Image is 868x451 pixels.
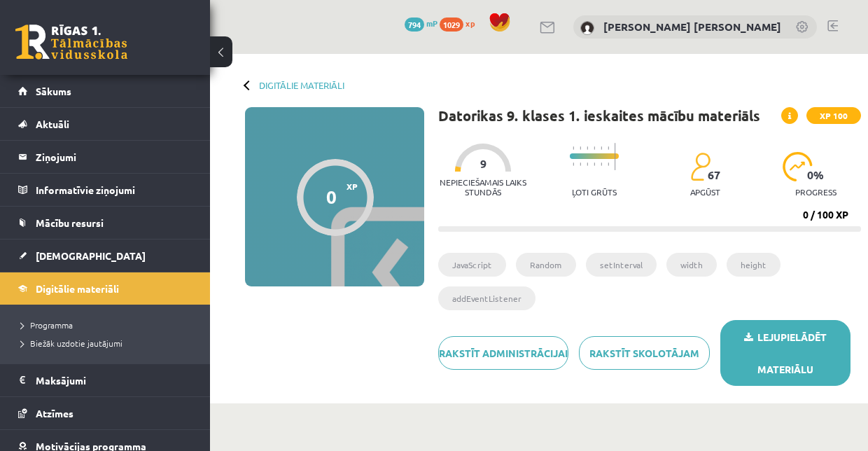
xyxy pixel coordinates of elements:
a: Aktuāli [18,108,192,140]
legend: Ziņojumi [36,141,192,173]
span: Sākums [36,85,71,97]
a: Atzīmes [18,397,192,429]
li: addEventListener [438,286,535,310]
a: Lejupielādēt materiālu [720,320,850,386]
legend: Informatīvie ziņojumi [36,174,192,206]
a: 794 mP [405,18,437,29]
span: Biežāk uzdotie jautājumi [21,338,122,349]
p: Nepieciešamais laiks stundās [438,177,528,197]
img: icon-short-line-57e1e144782c952c97e751825c79c345078a6d821885a25fce030b3d8c18986b.svg [580,146,581,150]
img: icon-short-line-57e1e144782c952c97e751825c79c345078a6d821885a25fce030b3d8c18986b.svg [573,162,574,166]
img: icon-short-line-57e1e144782c952c97e751825c79c345078a6d821885a25fce030b3d8c18986b.svg [573,146,574,150]
a: Ziņojumi [18,141,192,173]
span: Aktuāli [36,118,69,130]
a: [PERSON_NAME] [PERSON_NAME] [603,20,781,34]
img: icon-progress-161ccf0a02000e728c5f80fcf4c31c7af3da0e1684b2b1d7c360e028c24a22f1.svg [783,152,813,181]
img: Arnis Jānis Klucis [580,21,594,35]
span: [DEMOGRAPHIC_DATA] [36,249,146,262]
span: Digitālie materiāli [36,282,119,295]
span: mP [426,18,437,29]
span: Mācību resursi [36,216,104,229]
span: Programma [21,319,73,331]
span: 794 [405,18,424,32]
img: icon-short-line-57e1e144782c952c97e751825c79c345078a6d821885a25fce030b3d8c18986b.svg [587,162,588,166]
span: XP [346,181,358,191]
span: 1029 [440,18,463,32]
p: Ļoti grūts [572,187,617,197]
a: 1029 xp [440,18,482,29]
li: setInterval [586,253,657,277]
img: icon-short-line-57e1e144782c952c97e751825c79c345078a6d821885a25fce030b3d8c18986b.svg [601,162,602,166]
span: Atzīmes [36,407,73,419]
img: icon-short-line-57e1e144782c952c97e751825c79c345078a6d821885a25fce030b3d8c18986b.svg [608,162,609,166]
a: Digitālie materiāli [259,80,344,90]
li: JavaScript [438,253,506,277]
img: icon-short-line-57e1e144782c952c97e751825c79c345078a6d821885a25fce030b3d8c18986b.svg [608,146,609,150]
li: height [727,253,780,277]
span: 9 [480,158,486,170]
a: Mācību resursi [18,207,192,239]
a: Rakstīt skolotājam [579,336,709,370]
a: Informatīvie ziņojumi [18,174,192,206]
p: apgūst [690,187,720,197]
img: icon-short-line-57e1e144782c952c97e751825c79c345078a6d821885a25fce030b3d8c18986b.svg [580,162,581,166]
li: Random [516,253,576,277]
h1: Datorikas 9. klases 1. ieskaites mācību materiāls [438,107,760,124]
a: Rīgas 1. Tālmācības vidusskola [15,25,127,60]
span: xp [465,18,475,29]
p: progress [795,187,836,197]
a: Digitālie materiāli [18,272,192,305]
a: Rakstīt administrācijai [438,336,568,370]
a: Programma [21,319,196,331]
a: Maksājumi [18,364,192,396]
img: icon-short-line-57e1e144782c952c97e751825c79c345078a6d821885a25fce030b3d8c18986b.svg [594,146,595,150]
span: XP 100 [806,107,861,124]
span: 0 % [807,169,825,181]
img: icon-long-line-d9ea69661e0d244f92f715978eff75569469978d946b2353a9bb055b3ed8787d.svg [615,143,616,170]
li: width [666,253,717,277]
a: [DEMOGRAPHIC_DATA] [18,240,192,272]
img: icon-short-line-57e1e144782c952c97e751825c79c345078a6d821885a25fce030b3d8c18986b.svg [594,162,595,166]
span: 67 [708,169,720,181]
img: icon-short-line-57e1e144782c952c97e751825c79c345078a6d821885a25fce030b3d8c18986b.svg [587,146,588,150]
a: Biežāk uzdotie jautājumi [21,337,196,349]
img: icon-short-line-57e1e144782c952c97e751825c79c345078a6d821885a25fce030b3d8c18986b.svg [601,146,602,150]
div: 0 [326,186,337,207]
img: students-c634bb4e5e11cddfef0936a35e636f08e4e9abd3cc4e673bd6f9a4125e45ecb1.svg [690,152,710,181]
a: Sākums [18,75,192,107]
legend: Maksājumi [36,364,192,396]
